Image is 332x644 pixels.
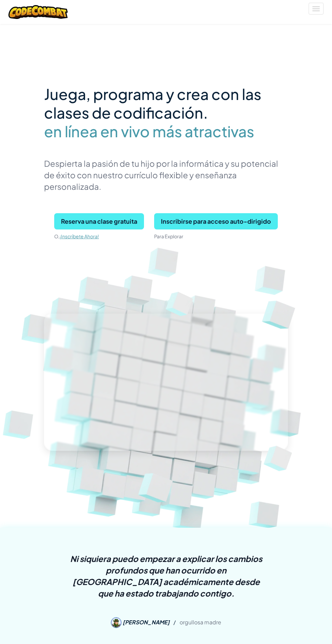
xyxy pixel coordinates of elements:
button: Inscribirse para acceso auto-dirigido [154,213,278,229]
font: en línea en vivo más atractivas [44,122,254,141]
font: Reserva una clase gratuita [61,217,137,225]
font: Despierta la pasión de tu hijo por la informática y su potencial de éxito con nuestro currículo f... [44,158,278,192]
button: Reserva una clase gratuita [54,213,144,229]
img: Cubos superpuestos [253,434,306,482]
font: Inscribirse para acceso auto-dirigido [161,217,271,225]
font: Juega, programa y crea con las clases de codificación. [44,84,261,122]
img: Cubos superpuestos [124,452,190,517]
font: Ni siquiera puedo empezar a explicar los cambios profundos que han ocurrido en [GEOGRAPHIC_DATA] ... [70,554,262,598]
font: orgullosa madre [180,619,221,626]
font: / [173,619,176,626]
a: ¡Inscríbete Ahora! [60,233,99,239]
img: Cubos superpuestos [249,281,312,343]
img: Marina G. [111,617,122,628]
font: [PERSON_NAME] [123,619,170,626]
font: O, [54,233,60,239]
img: Logotipo de CodeCombat [8,5,68,19]
font: Para Explorar [154,233,183,239]
img: Cubos superpuestos [155,280,206,326]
